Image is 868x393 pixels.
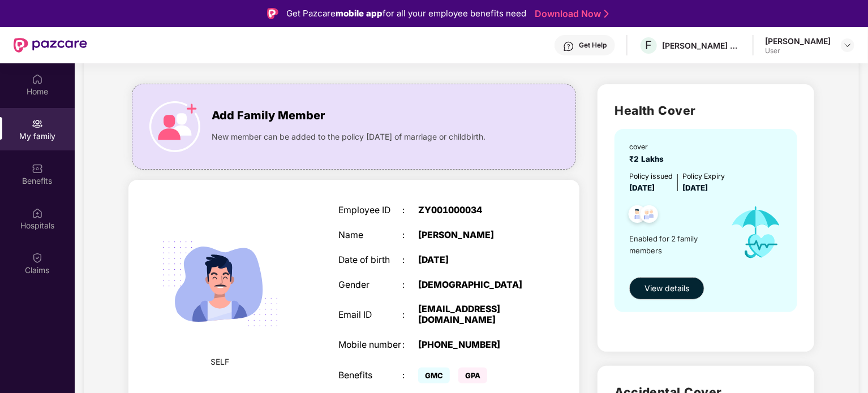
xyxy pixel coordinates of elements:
[682,171,725,182] div: Policy Expiry
[563,41,574,52] img: svg+xml;base64,PHN2ZyBpZD0iSGVscC0zMngzMiIgeG1sbnM9Imh0dHA6Ly93d3cudzMub3JnLzIwMDAvc3ZnIiB3aWR0aD...
[32,74,43,85] img: svg+xml;base64,PHN2ZyBpZD0iSG9tZSIgeG1sbnM9Imh0dHA6Ly93d3cudzMub3JnLzIwMDAvc3ZnIiB3aWR0aD0iMjAiIG...
[32,163,43,174] img: svg+xml;base64,PHN2ZyBpZD0iQmVuZWZpdHMiIHhtbG5zPSJodHRwOi8vd3d3LnczLm9yZy8yMDAwL3N2ZyIgd2lkdGg9Ij...
[402,255,418,266] div: :
[635,202,663,230] img: svg+xml;base64,PHN2ZyB4bWxucz0iaHR0cDovL3d3dy53My5vcmcvMjAwMC9zdmciIHdpZHRoPSI0OC45NDMiIGhlaWdodD...
[629,233,720,256] span: Enabled for 2 family members
[418,340,530,351] div: [PHONE_NUMBER]
[418,304,530,326] div: [EMAIL_ADDRESS][DOMAIN_NAME]
[843,41,852,50] img: svg+xml;base64,PHN2ZyBpZD0iRHJvcGRvd24tMzJ4MzIiIHhtbG5zPSJodHRwOi8vd3d3LnczLm9yZy8yMDAwL3N2ZyIgd2...
[149,101,200,152] img: icon
[615,101,797,120] h2: Health Cover
[148,212,292,356] img: svg+xml;base64,PHN2ZyB4bWxucz0iaHR0cDovL3d3dy53My5vcmcvMjAwMC9zdmciIHdpZHRoPSIyMjQiIGhlaWdodD0iMT...
[458,368,487,383] span: GPA
[212,131,485,143] span: New member can be added to the policy [DATE] of marriage or childbirth.
[624,202,651,230] img: svg+xml;base64,PHN2ZyB4bWxucz0iaHR0cDovL3d3dy53My5vcmcvMjAwMC9zdmciIHdpZHRoPSI0OC45NDMiIGhlaWdodD...
[212,107,325,124] span: Add Family Member
[629,171,673,182] div: Policy issued
[418,280,530,291] div: [DEMOGRAPHIC_DATA]
[535,8,605,20] a: Download Now
[338,205,402,216] div: Employee ID
[682,183,708,192] span: [DATE]
[338,230,402,241] div: Name
[402,230,418,241] div: :
[338,340,402,351] div: Mobile number
[338,370,402,381] div: Benefits
[765,46,831,55] div: User
[765,36,831,46] div: [PERSON_NAME]
[720,194,792,271] img: icon
[418,205,530,216] div: ZY001000034
[418,368,450,383] span: GMC
[629,141,668,152] div: cover
[338,280,402,291] div: Gender
[629,183,655,192] span: [DATE]
[629,154,668,163] span: ₹2 Lakhs
[14,38,87,53] img: New Pazcare Logo
[402,205,418,216] div: :
[267,8,278,19] img: Logo
[629,277,704,300] button: View details
[336,8,383,19] strong: mobile app
[402,370,418,381] div: :
[32,208,43,219] img: svg+xml;base64,PHN2ZyBpZD0iSG9zcGl0YWxzIiB4bWxucz0iaHR0cDovL3d3dy53My5vcmcvMjAwMC9zdmciIHdpZHRoPS...
[644,282,689,295] span: View details
[402,340,418,351] div: :
[579,41,607,50] div: Get Help
[418,230,530,241] div: [PERSON_NAME]
[418,255,530,266] div: [DATE]
[402,310,418,321] div: :
[646,38,652,52] span: F
[338,310,402,321] div: Email ID
[662,40,741,51] div: [PERSON_NAME] & [PERSON_NAME] Labs Private Limited
[286,7,526,20] div: Get Pazcare for all your employee benefits need
[211,356,230,368] span: SELF
[32,252,43,264] img: svg+xml;base64,PHN2ZyBpZD0iQ2xhaW0iIHhtbG5zPSJodHRwOi8vd3d3LnczLm9yZy8yMDAwL3N2ZyIgd2lkdGg9IjIwIi...
[604,8,609,20] img: Stroke
[402,280,418,291] div: :
[338,255,402,266] div: Date of birth
[32,118,43,129] img: svg+xml;base64,PHN2ZyB3aWR0aD0iMjAiIGhlaWdodD0iMjAiIHZpZXdCb3g9IjAgMCAyMCAyMCIgZmlsbD0ibm9uZSIgeG...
